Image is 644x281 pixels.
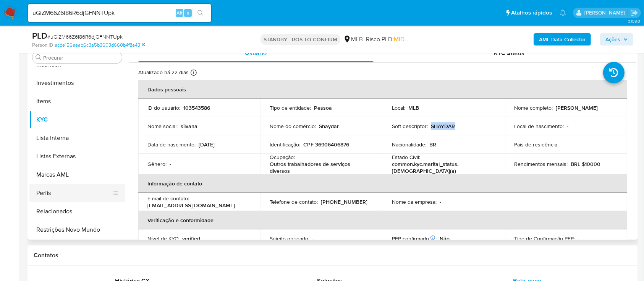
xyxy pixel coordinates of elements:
[431,123,455,130] p: SHAYDAR
[29,74,125,92] button: Investimentos
[429,141,436,148] p: BR
[170,161,171,167] p: -
[29,147,125,166] button: Listas Externas
[270,123,316,130] p: Nome do comércio :
[29,166,125,184] button: Marcas AML
[147,141,196,148] p: Data de nascimento :
[147,235,179,242] p: Nível de KYC :
[561,141,563,148] p: -
[270,198,318,205] p: Telefone de contato :
[312,235,314,242] p: -
[539,33,586,45] b: AML Data Collector
[392,235,437,242] p: PEP confirmado :
[182,235,200,242] p: verified
[147,195,189,202] p: E-mail de contato :
[630,9,638,17] a: Sair
[392,104,405,111] p: Local :
[392,198,437,205] p: Nome da empresa :
[314,104,332,111] p: Pessoa
[319,123,339,130] p: Shaydar
[47,33,123,41] span: # uGiZM66Z6I86R6djGFNNTUpk
[440,198,441,205] p: -
[600,33,633,45] button: Ações
[343,35,363,44] div: MLB
[303,141,349,148] p: CPF 36906406876
[571,161,600,167] p: BRL $10000
[514,141,558,148] p: País de residência :
[43,54,119,61] input: Procurar
[270,235,309,242] p: Sujeito obrigado :
[392,154,420,161] p: Estado Civil :
[147,104,180,111] p: ID do usuário :
[55,42,145,49] a: ecde156eeab6c3a5b3603d660b4f8a43
[605,33,620,45] span: Ações
[193,8,208,18] button: search-icon
[514,235,575,242] p: Tipo de Confirmação PEP :
[584,9,628,16] p: adriano.brito@mercadolivre.com
[199,141,215,148] p: [DATE]
[187,9,189,16] span: s
[392,161,493,174] p: common.kyc.marital_status.[DEMOGRAPHIC_DATA](a)
[534,33,591,45] button: AML Data Collector
[578,235,579,242] p: -
[440,235,450,242] p: Não
[32,29,47,42] b: PLD
[628,18,640,24] span: 3.158.0
[514,104,553,111] p: Nome completo :
[176,9,183,16] span: Alt
[181,123,197,130] p: silvana
[560,10,566,16] a: Notificações
[28,8,211,18] input: Pesquise usuários ou casos...
[511,9,552,17] span: Atalhos rápidos
[270,141,300,148] p: Identificação :
[567,123,568,130] p: -
[29,184,119,202] button: Perfis
[138,69,189,76] p: Atualizado há 22 dias
[394,35,405,44] span: MID
[556,104,598,111] p: [PERSON_NAME]
[36,54,42,60] button: Procurar
[29,129,125,147] button: Lista Interna
[270,104,311,111] p: Tipo de entidade :
[138,211,627,229] th: Verificação e conformidade
[138,80,627,99] th: Dados pessoais
[147,161,167,167] p: Gênero :
[270,154,295,161] p: Ocupação :
[392,141,426,148] p: Nacionalidade :
[29,92,125,110] button: Items
[514,123,564,130] p: Local de nascimento :
[147,202,235,209] p: [EMAIL_ADDRESS][DOMAIN_NAME]
[32,42,53,49] b: Person ID
[183,104,210,111] p: 103543586
[514,161,568,167] p: Rendimentos mensais :
[34,252,632,259] h1: Contatos
[408,104,419,111] p: MLB
[29,221,125,239] button: Restrições Novo Mundo
[138,174,627,193] th: Informação de contato
[366,35,405,44] span: Risco PLD:
[29,202,125,221] button: Relacionados
[147,123,178,130] p: Nome social :
[270,161,371,174] p: Outros trabalhadores de serviços diversos
[261,34,340,45] p: STANDBY - ROS TO CONFIRM
[392,123,428,130] p: Soft descriptor :
[321,198,367,205] p: [PHONE_NUMBER]
[29,110,125,129] button: KYC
